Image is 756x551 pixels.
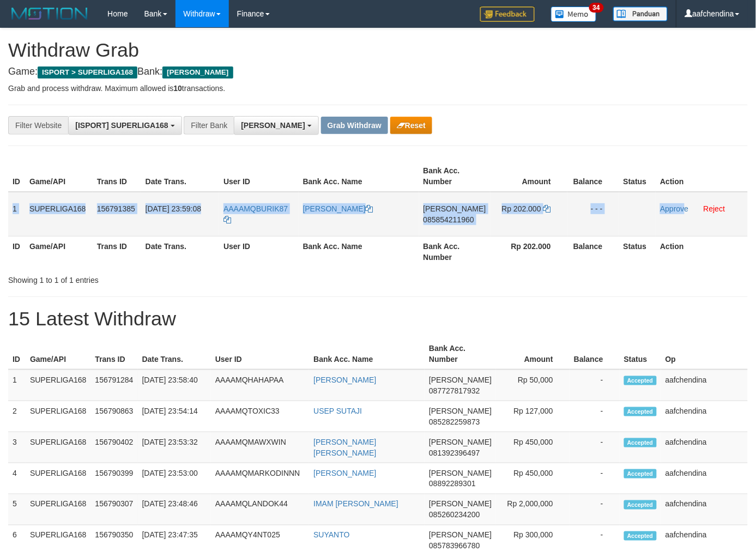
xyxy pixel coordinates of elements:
span: [PERSON_NAME] [429,469,492,477]
td: AAAAMQHAHAPAA [211,370,309,401]
th: Balance [570,338,620,370]
td: aafchendina [661,494,748,525]
h1: Withdraw Grab [8,39,748,61]
button: [PERSON_NAME] [234,116,318,135]
th: Date Trans. [141,161,219,192]
td: SUPERLIGA168 [25,192,93,237]
a: [PERSON_NAME] [PERSON_NAME] [313,438,376,457]
td: - [570,463,620,494]
th: Status [619,236,656,267]
th: Bank Acc. Number [419,161,491,192]
h4: Game: Bank: [8,66,748,77]
span: Accepted [624,531,657,541]
td: 156790402 [90,432,137,463]
p: Grab and process withdraw. Maximum allowed is transactions. [8,83,748,94]
td: SUPERLIGA168 [26,370,91,401]
td: AAAAMQMARKODINNN [211,463,309,494]
a: [PERSON_NAME] [313,376,376,384]
td: 156790399 [90,463,137,494]
th: Bank Acc. Number [425,338,496,370]
a: Approve [660,204,688,213]
td: 5 [8,494,26,525]
th: Status [620,338,661,370]
th: Action [656,161,748,192]
td: aafchendina [661,432,748,463]
td: 156790307 [90,494,137,525]
td: AAAAMQLANDOK44 [211,494,309,525]
img: Feedback.jpg [480,7,535,22]
th: Trans ID [93,161,141,192]
a: [PERSON_NAME] [303,204,373,213]
span: Copy 085282259873 to clipboard [429,417,480,426]
td: - [570,370,620,401]
th: ID [8,161,25,192]
td: - [570,401,620,432]
th: Date Trans. [141,236,219,267]
td: 1 [8,370,26,401]
th: Trans ID [93,236,141,267]
th: Amount [496,338,569,370]
span: [PERSON_NAME] [429,376,492,384]
th: Balance [567,161,619,192]
h1: 15 Latest Withdraw [8,308,748,330]
span: 156791385 [97,204,135,213]
span: [PERSON_NAME] [429,531,492,540]
strong: 10 [173,84,182,93]
th: Balance [567,236,619,267]
th: Bank Acc. Number [419,236,491,267]
td: [DATE] 23:53:32 [138,432,211,463]
th: User ID [211,338,309,370]
span: Copy 085260234200 to clipboard [429,511,480,519]
span: [PERSON_NAME] [162,66,233,78]
td: Rp 450,000 [496,463,569,494]
span: AAAAMQBURIK87 [223,204,288,213]
span: [PERSON_NAME] [429,407,492,415]
span: 34 [589,3,604,13]
th: Bank Acc. Name [309,338,425,370]
span: Copy 081392396497 to clipboard [429,449,480,457]
a: IMAM [PERSON_NAME] [313,500,398,508]
a: [PERSON_NAME] [313,469,376,477]
span: Rp 202.000 [502,204,541,213]
td: Rp 450,000 [496,432,569,463]
span: [PERSON_NAME] [429,500,492,508]
a: SUYANTO [313,531,349,540]
img: Button%20Memo.svg [551,7,597,22]
td: SUPERLIGA168 [26,463,91,494]
td: Rp 2,000,000 [496,494,569,525]
td: AAAAMQTOXIC33 [211,401,309,432]
span: [DATE] 23:59:08 [146,204,201,213]
th: Amount [491,161,567,192]
a: Copy 202000 to clipboard [543,204,551,213]
span: [PERSON_NAME] [429,438,492,446]
td: aafchendina [661,401,748,432]
span: Copy 085783966780 to clipboard [429,542,480,550]
button: Reset [390,117,432,134]
th: Trans ID [90,338,137,370]
td: 156790863 [90,401,137,432]
td: aafchendina [661,463,748,494]
th: Op [661,338,748,370]
th: Game/API [25,236,93,267]
th: Action [656,236,748,267]
td: - [570,494,620,525]
div: Filter Website [8,116,68,135]
td: Rp 50,000 [496,370,569,401]
div: Filter Bank [184,116,234,135]
a: Reject [704,204,725,213]
img: MOTION_logo.png [8,5,91,22]
td: 3 [8,432,26,463]
td: [DATE] 23:58:40 [138,370,211,401]
th: Date Trans. [138,338,211,370]
td: - [570,432,620,463]
td: [DATE] 23:54:14 [138,401,211,432]
th: User ID [219,236,299,267]
span: Accepted [624,376,657,385]
a: USEP SUTAJI [313,407,362,415]
span: Accepted [624,407,657,416]
span: Accepted [624,469,657,479]
span: [PERSON_NAME] [424,204,486,213]
td: 1 [8,192,25,237]
td: Rp 127,000 [496,401,569,432]
th: ID [8,338,26,370]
